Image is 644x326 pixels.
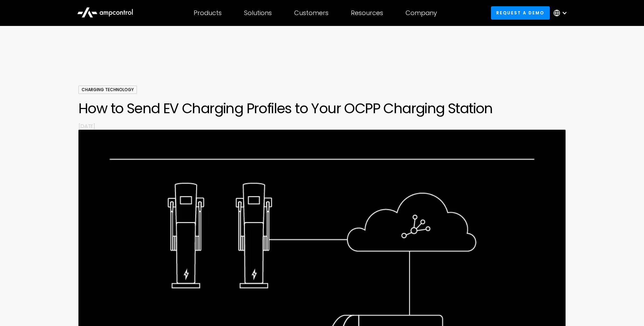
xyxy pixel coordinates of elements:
div: Products [194,9,222,17]
div: Company [406,9,437,17]
div: Resources [351,9,383,17]
div: Charging Technology [78,86,137,94]
div: Customers [294,9,328,17]
a: Request a demo [491,6,550,19]
h1: How to Send EV Charging Profiles to Your OCPP Charging Station [78,100,566,117]
div: Solutions [244,9,272,17]
p: [DATE] [78,122,566,130]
